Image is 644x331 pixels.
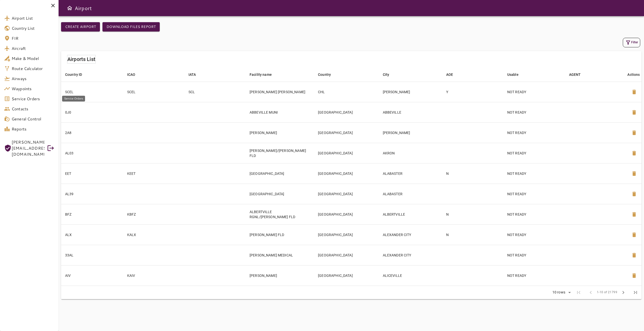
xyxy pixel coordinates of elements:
td: [PERSON_NAME] [379,122,442,143]
span: FIR [12,35,55,41]
td: [GEOGRAPHIC_DATA] [314,163,379,184]
button: Open drawer [65,3,75,13]
td: ABBEVILLE MUNI [246,102,314,122]
td: KALX [123,224,184,245]
span: delete [631,232,637,238]
span: delete [631,273,637,279]
span: Next Page [617,286,629,299]
span: Country [318,72,337,78]
span: delete [631,130,637,136]
td: KBFZ [123,204,184,224]
h6: Airport [75,4,92,12]
p: NOT READY [507,232,561,237]
button: Delete Airport [628,188,640,200]
p: NOT READY [507,130,561,135]
span: ICAO [127,72,142,78]
td: AL39 [61,184,123,204]
div: City [383,72,389,78]
td: [GEOGRAPHIC_DATA] [314,224,379,245]
span: Airways [12,76,55,82]
button: Delete Airport [628,229,640,241]
td: EET [61,163,123,184]
span: [PERSON_NAME][EMAIL_ADDRESS][DOMAIN_NAME] [12,139,44,157]
span: First Page [573,286,585,299]
td: [PERSON_NAME]/[PERSON_NAME] FLD [246,143,314,163]
td: ALX [61,224,123,245]
span: City [383,72,396,78]
button: Delete Airport [628,270,640,282]
td: [PERSON_NAME] MEDICAL [246,245,314,265]
span: delete [631,191,637,197]
td: ALEXANDER CITY [379,245,442,265]
td: N [442,163,503,184]
div: IATA [189,72,196,78]
td: N [442,224,503,245]
span: Contacts [12,106,55,112]
td: KEET [123,163,184,184]
span: Route Calculator [12,65,55,72]
div: 10 rows [551,290,567,294]
span: Service Orders [12,96,55,102]
div: Country [318,72,331,78]
span: chevron_right [620,289,626,295]
td: ALABASTER [379,163,442,184]
span: Aircraft [12,45,55,51]
span: delete [631,89,637,95]
button: Delete Airport [628,208,640,220]
td: [PERSON_NAME] [PERSON_NAME] [246,82,314,102]
span: Usable [507,72,525,78]
td: SCEL [61,82,123,102]
button: Delete Airport [628,106,640,118]
td: ALBERTVILLE [379,204,442,224]
p: NOT READY [507,151,561,156]
span: delete [631,109,637,115]
td: ALABASTER [379,184,442,204]
span: Facility name [250,72,278,78]
span: delete [631,211,637,217]
td: [GEOGRAPHIC_DATA] [314,245,379,265]
td: [PERSON_NAME] [246,265,314,286]
p: NOT READY [507,273,561,278]
span: Make & Model [12,55,55,61]
td: KAIV [123,265,184,286]
span: last_page [632,289,638,295]
td: BFZ [61,204,123,224]
div: AOE [446,72,453,78]
p: NOT READY [507,212,561,217]
p: NOT READY [507,253,561,258]
td: [GEOGRAPHIC_DATA] [314,143,379,163]
button: Delete Airport [628,168,640,180]
div: 10 rows [549,289,573,296]
td: AIV [61,265,123,286]
p: NOT READY [507,89,561,94]
td: Y [442,82,503,102]
td: ALEXANDER CITY [379,224,442,245]
td: SCEL [123,82,184,102]
button: Download Files Report [102,22,160,31]
button: Delete Airport [628,147,640,159]
button: Filter [623,38,640,47]
span: Last Page [629,286,641,299]
td: [GEOGRAPHIC_DATA] [314,184,379,204]
td: AL03 [61,143,123,163]
p: NOT READY [507,110,561,115]
button: Delete Airport [628,249,640,261]
span: IATA [189,72,203,78]
td: 33AL [61,245,123,265]
div: Country ID [65,72,82,78]
div: Service Orders [62,96,85,102]
span: Previous Page [585,286,597,299]
td: [GEOGRAPHIC_DATA] [314,265,379,286]
span: delete [631,150,637,156]
td: [GEOGRAPHIC_DATA] [246,184,314,204]
span: Airport List [12,15,55,21]
td: ALICEVILLE [379,265,442,286]
button: Create airport [61,22,100,31]
button: Delete Airport [628,86,640,98]
td: AKRON [379,143,442,163]
span: General Control [12,116,55,122]
span: Country ID [65,72,89,78]
div: AGENT [569,72,581,78]
td: [GEOGRAPHIC_DATA] [246,163,314,184]
td: [PERSON_NAME] [379,82,442,102]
